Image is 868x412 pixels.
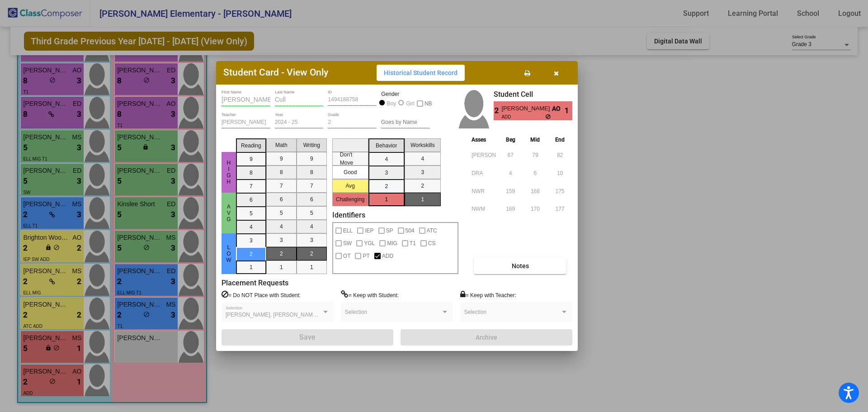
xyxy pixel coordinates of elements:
[472,166,496,180] input: assessment
[512,262,529,270] span: Notes
[384,69,458,76] span: Historical Student Record
[387,238,397,249] span: MIG
[377,65,465,81] button: Historical Student Record
[428,238,436,249] span: CS
[225,160,233,185] span: High
[472,148,496,162] input: assessment
[494,90,572,99] h3: Student Cell
[498,135,523,145] th: Beg
[401,329,572,346] button: Archive
[225,244,233,263] span: Low
[381,90,430,98] mat-label: Gender
[552,104,565,114] span: AO
[474,258,566,274] button: Notes
[225,204,233,223] span: Avg
[343,251,351,261] span: OT
[341,290,399,299] label: = Keep with Student:
[387,99,396,108] div: Boy
[364,238,375,249] span: YGL
[343,225,353,236] span: ELL
[222,279,288,287] label: Placement Requests
[469,135,498,145] th: Asses
[406,99,415,108] div: Girl
[343,238,352,249] span: SW
[425,98,432,109] span: NB
[427,225,437,236] span: ATC
[472,185,496,198] input: assessment
[222,329,393,346] button: Save
[476,334,497,341] span: Archive
[472,202,496,216] input: assessment
[523,135,548,145] th: Mid
[226,312,365,318] span: [PERSON_NAME], [PERSON_NAME], [PERSON_NAME]
[275,119,324,126] input: year
[328,119,377,126] input: grade
[363,251,369,261] span: PT
[381,119,430,126] input: goes by name
[494,105,501,116] span: 2
[406,225,415,236] span: 504
[365,225,373,236] span: IEP
[332,211,365,219] label: Identifiers
[565,105,572,116] span: 1
[328,97,377,103] input: Enter ID
[299,333,316,341] span: Save
[547,135,572,145] th: End
[223,67,328,78] h3: Student Card - View Only
[382,251,393,261] span: ADD
[501,104,552,114] span: [PERSON_NAME]
[222,119,270,126] input: teacher
[222,290,301,299] label: = Do NOT Place with Student:
[410,238,416,249] span: T1
[501,114,545,120] span: ADD
[460,290,516,299] label: = Keep with Teacher:
[386,225,393,236] span: SP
